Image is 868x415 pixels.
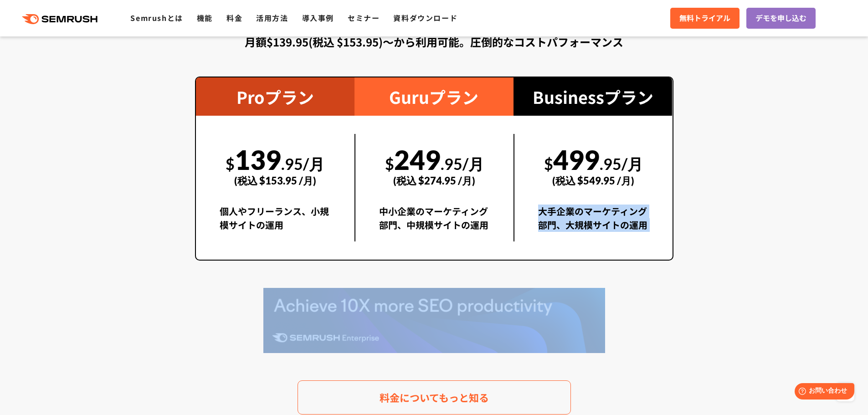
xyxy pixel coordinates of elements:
[379,205,490,241] div: 中小企業のマーケティング部門、中規模サイトの運用
[281,154,324,173] span: .95/月
[755,12,806,24] span: デモを申し込む
[379,164,490,197] div: (税込 $274.95 /月)
[354,77,514,116] div: Guruプラン
[670,8,740,29] a: 無料トライアル
[220,134,331,197] div: 139
[514,77,673,116] div: Businessプラン
[348,12,380,23] a: セミナー
[380,389,489,405] span: 料金についてもっと知る
[130,12,183,23] a: Semrushとは
[787,379,858,405] iframe: Help widget launcher
[220,164,331,197] div: (税込 $153.95 /月)
[385,154,394,173] span: $
[196,77,355,116] div: Proプラン
[544,154,553,173] span: $
[679,12,730,24] span: 無料トライアル
[600,154,643,173] span: .95/月
[256,12,288,23] a: 活用方法
[298,380,571,415] a: 料金についてもっと知る
[393,12,457,23] a: 資料ダウンロード
[226,12,242,23] a: 料金
[197,12,213,23] a: 機能
[226,154,235,173] span: $
[538,205,649,241] div: 大手企業のマーケティング部門、大規模サイトの運用
[220,205,331,241] div: 個人やフリーランス、小規模サイトの運用
[538,134,649,197] div: 499
[302,12,334,23] a: 導入事例
[441,154,484,173] span: .95/月
[538,164,649,197] div: (税込 $549.95 /月)
[746,8,816,29] a: デモを申し込む
[379,134,490,197] div: 249
[195,34,673,50] div: 月額$139.95(税込 $153.95)〜から利用可能。圧倒的なコストパフォーマンス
